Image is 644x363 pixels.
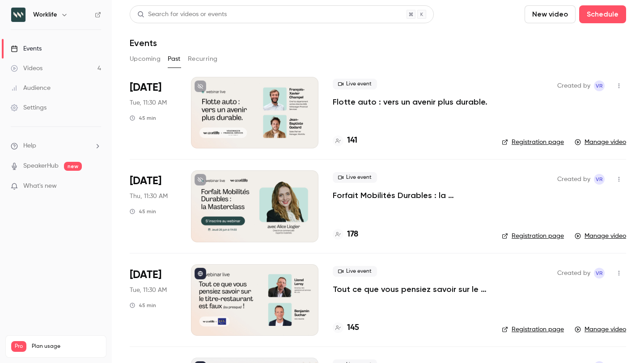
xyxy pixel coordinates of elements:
span: Live event [333,172,377,183]
img: Worklife [11,8,25,22]
span: VR [596,80,603,91]
span: What's new [23,181,57,191]
div: Apr 15 Tue, 11:30 AM (Europe/Paris) [130,264,177,336]
iframe: Noticeable Trigger [90,182,101,190]
a: Forfait Mobilités Durables : la Masterclass [333,190,487,201]
span: Tue, 11:30 AM [130,286,167,295]
span: [DATE] [130,268,161,282]
span: [DATE] [130,80,161,95]
div: Search for videos or events [137,10,227,19]
span: Live event [333,79,377,89]
button: Upcoming [130,52,161,66]
h4: 141 [347,135,357,147]
a: Tout ce que vous pensiez savoir sur le titre-restaurant est faux (ou presque) ! [333,284,487,295]
button: Schedule [579,5,626,23]
span: new [64,162,82,171]
span: VR [596,268,603,279]
a: Registration page [502,232,564,241]
span: Created by [557,80,590,91]
span: Victoria Rollin [594,268,605,279]
button: Recurring [188,52,218,66]
a: Registration page [502,325,564,334]
a: Manage video [575,232,626,241]
div: Jul 8 Tue, 11:30 AM (Europe/Paris) [130,77,177,148]
a: SpeakerHub [23,161,59,171]
h6: Worklife [33,10,57,19]
div: Events [11,44,42,53]
a: Manage video [575,138,626,147]
span: Tue, 11:30 AM [130,98,167,107]
span: Thu, 11:30 AM [130,192,168,201]
a: 178 [333,228,358,241]
span: Help [23,141,36,151]
div: 45 min [130,114,156,122]
h4: 178 [347,228,358,241]
a: Registration page [502,138,564,147]
h1: Events [130,38,157,48]
span: Victoria Rollin [594,174,605,185]
div: 45 min [130,302,156,309]
span: VR [596,174,603,185]
h4: 145 [347,322,359,334]
span: Pro [11,341,26,352]
a: Manage video [575,325,626,334]
button: New video [525,5,576,23]
li: help-dropdown-opener [11,141,101,151]
div: Settings [11,103,47,112]
span: Victoria Rollin [594,80,605,91]
span: [DATE] [130,174,161,188]
span: Created by [557,174,590,185]
span: Created by [557,268,590,279]
div: 45 min [130,208,156,215]
div: Videos [11,64,42,73]
button: Past [168,52,181,66]
a: 141 [333,135,357,147]
a: Flotte auto : vers un avenir plus durable. [333,97,487,107]
span: Plan usage [32,343,101,350]
div: Jun 26 Thu, 11:30 AM (Europe/Paris) [130,170,177,242]
a: 145 [333,322,359,334]
span: Live event [333,266,377,277]
div: Audience [11,84,51,93]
